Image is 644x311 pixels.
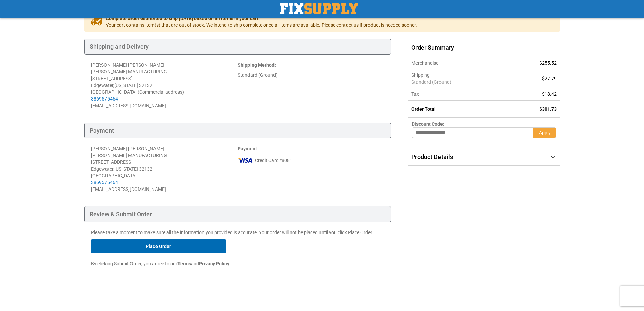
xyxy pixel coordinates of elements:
[84,39,391,55] div: Shipping and Delivery
[238,146,257,151] span: Payment
[238,155,384,165] div: Credit Card *8081
[533,127,556,138] button: Apply
[280,3,358,14] img: Fix Industrial Supply
[91,229,385,236] p: Please take a moment to make sure all the information you provided is accurate. Your order will n...
[542,76,557,81] span: $27.79
[91,96,118,102] a: 3869575464
[280,3,358,14] a: store logo
[91,145,238,186] div: [PERSON_NAME] [PERSON_NAME] [PERSON_NAME] MANUFACTURING [STREET_ADDRESS] Edgewater , 32132 [GEOGR...
[84,123,391,139] div: Payment
[91,180,118,185] a: 3869575464
[84,206,391,222] div: Review & Submit Order
[199,261,229,266] strong: Privacy Policy
[408,39,560,57] span: Order Summary
[238,62,275,68] span: Shipping Method
[238,146,258,151] strong: :
[91,103,166,108] span: [EMAIL_ADDRESS][DOMAIN_NAME]
[412,121,444,127] span: Discount Code:
[542,91,557,97] span: $18.42
[539,106,557,112] span: $301.73
[91,186,166,192] span: [EMAIL_ADDRESS][DOMAIN_NAME]
[411,153,453,160] span: Product Details
[411,106,436,112] strong: Order Total
[238,62,276,68] strong: :
[238,155,253,165] img: vi.png
[177,261,191,266] strong: Terms
[238,72,384,79] div: Standard (Ground)
[91,62,238,109] address: [PERSON_NAME] [PERSON_NAME] [PERSON_NAME] MANUFACTURING [STREET_ADDRESS] Edgewater , 32132 [GEOGR...
[411,72,430,78] span: Shipping
[408,88,508,101] th: Tax
[408,57,508,69] th: Merchandise
[411,79,504,85] span: Standard (Ground)
[539,130,551,135] span: Apply
[106,15,417,22] span: Complete order estimated to ship [DATE] based on all items in your cart.
[539,60,557,66] span: $255.52
[106,22,417,28] span: Your cart contains item(s) that are out of stock. We intend to ship complete once all items are a...
[114,83,138,88] span: [US_STATE]
[91,239,226,253] button: Place Order
[91,260,385,267] p: By clicking Submit Order, you agree to our and
[114,166,138,172] span: [US_STATE]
